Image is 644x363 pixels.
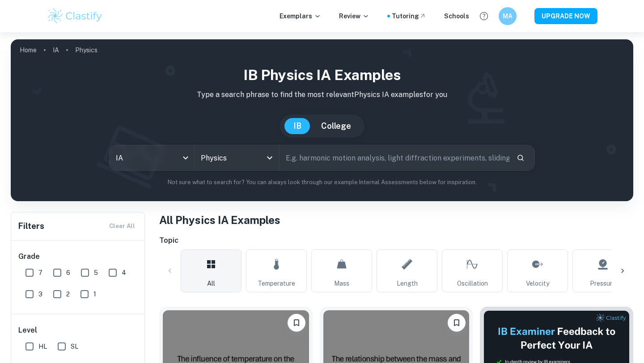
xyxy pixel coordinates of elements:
[280,11,321,21] p: Exemplars
[18,89,626,100] p: Type a search phrase to find the most relevant Physics IA examples for you
[38,342,47,351] span: HL
[38,289,42,299] span: 3
[66,268,70,278] span: 6
[20,44,37,56] a: Home
[38,268,42,278] span: 7
[18,251,138,262] h6: Grade
[476,8,491,24] button: Help and Feedback
[526,279,549,288] span: Velocity
[534,8,597,24] button: UPGRADE NOW
[392,11,426,21] a: Tutoring
[75,45,97,55] p: Physics
[503,11,513,21] h6: MA
[159,212,633,228] h1: All Physics IA Examples
[288,314,305,332] button: Bookmark
[513,150,528,165] button: Search
[339,11,369,21] p: Review
[457,279,488,288] span: Oscillation
[159,235,633,246] h6: Topic
[263,152,276,164] button: Open
[499,7,517,25] button: MA
[590,279,616,288] span: Pressure
[71,342,78,351] span: SL
[18,325,138,336] h6: Level
[280,145,509,170] input: E.g. harmonic motion analysis, light diffraction experiments, sliding objects down a ramp...
[334,279,349,288] span: Mass
[110,145,194,170] div: IA
[11,39,633,201] img: profile cover
[47,7,103,25] img: Clastify logo
[66,289,70,299] span: 2
[397,279,418,288] span: Length
[53,44,59,56] a: IA
[18,64,626,86] h1: IB Physics IA examples
[448,314,466,332] button: Bookmark
[18,178,626,187] p: Not sure what to search for? You can always look through our example Internal Assessments below f...
[444,11,469,21] a: Schools
[94,268,98,278] span: 5
[207,279,215,288] span: All
[258,279,295,288] span: Temperature
[312,118,360,134] button: College
[122,268,126,278] span: 4
[18,220,44,232] h6: Filters
[93,289,96,299] span: 1
[284,118,310,134] button: IB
